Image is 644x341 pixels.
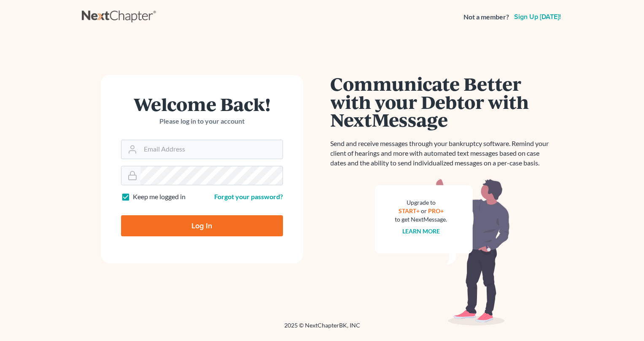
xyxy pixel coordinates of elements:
[402,227,440,235] a: Learn more
[133,192,186,202] label: Keep me logged in
[421,207,427,214] span: or
[399,207,420,214] a: START+
[121,116,283,126] p: Please log in to your account
[428,207,444,214] a: PRO+
[331,75,554,129] h1: Communicate Better with your Debtor with NextMessage
[512,14,563,20] a: Sign up [DATE]!
[375,178,510,326] img: nextmessage_bg-59042aed3d76b12b5cd301f8e5b87938c9018125f34e5fa2b7a6b67550977c72.svg
[140,140,283,159] input: Email Address
[395,215,447,224] div: to get NextMessage.
[395,198,447,207] div: Upgrade to
[331,139,554,168] p: Send and receive messages through your bankruptcy software. Remind your client of hearings and mo...
[214,192,283,200] a: Forgot your password?
[82,321,563,336] div: 2025 © NextChapterBK, INC
[463,12,509,22] strong: Not a member?
[121,95,283,113] h1: Welcome Back!
[121,215,283,236] input: Log In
